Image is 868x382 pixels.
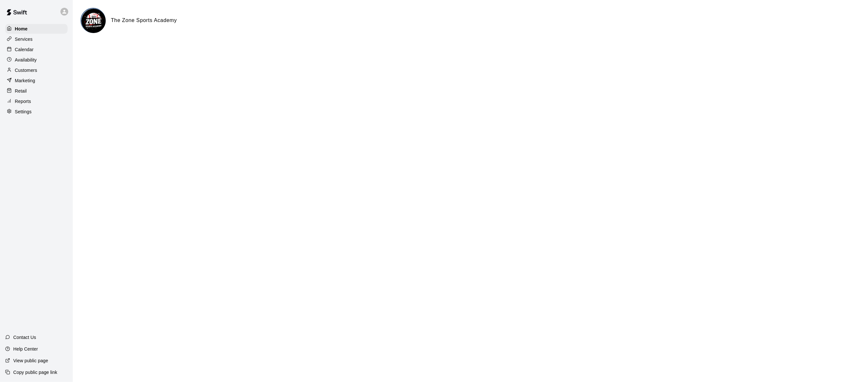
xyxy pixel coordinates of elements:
[15,77,35,84] p: Marketing
[15,57,37,63] p: Availability
[15,46,34,53] p: Calendar
[15,108,32,115] p: Settings
[15,36,33,42] p: Services
[15,26,28,32] p: Home
[5,34,68,44] a: Services
[15,98,31,105] p: Reports
[5,65,68,75] a: Customers
[5,86,68,96] a: Retail
[13,369,57,376] p: Copy public page link
[5,96,68,106] a: Reports
[5,45,68,54] a: Calendar
[15,88,27,94] p: Retail
[13,357,48,364] p: View public page
[111,16,177,25] h6: The Zone Sports Academy
[5,24,68,34] a: Home
[81,9,106,33] img: The Zone Sports Academy logo
[5,107,68,117] a: Settings
[13,346,38,352] p: Help Center
[13,334,36,341] p: Contact Us
[5,55,68,65] a: Availability
[15,67,37,73] p: Customers
[5,76,68,85] a: Marketing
